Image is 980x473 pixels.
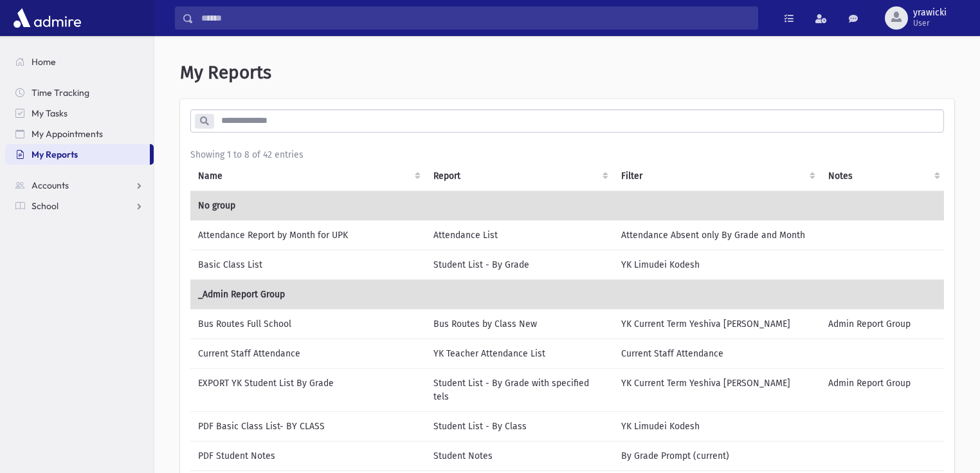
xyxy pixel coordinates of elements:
td: No group [190,190,945,220]
th: Filter : activate to sort column ascending [613,162,821,191]
div: Showing 1 to 8 of 42 entries [190,148,944,162]
td: Admin Report Group [821,368,945,411]
td: Basic Class List [190,250,426,279]
td: YK Teacher Attendance List [426,339,613,368]
span: Time Tracking [32,87,89,98]
td: YK Current Term Yeshiva [PERSON_NAME] [613,309,821,339]
span: Home [32,56,56,68]
img: AdmirePro [10,5,84,31]
td: Current Staff Attendance [613,339,821,368]
span: My Appointments [32,128,103,140]
span: My Reports [32,149,78,160]
td: Student List - By Grade with specified tels [426,368,613,411]
a: Accounts [5,175,154,196]
td: YK Limudei Kodesh [613,250,821,279]
a: School [5,196,154,216]
a: My Reports [5,144,150,165]
span: User [913,18,947,28]
td: Bus Routes by Class New [426,309,613,339]
td: Attendance Absent only By Grade and Month [613,220,821,250]
span: School [32,200,59,212]
span: Accounts [32,180,69,191]
span: yrawicki [913,8,947,18]
a: My Appointments [5,124,154,144]
td: PDF Student Notes [190,441,426,470]
td: Student List - By Grade [426,250,613,279]
a: Time Tracking [5,82,154,103]
td: Bus Routes Full School [190,309,426,339]
td: EXPORT YK Student List By Grade [190,368,426,411]
td: Attendance Report by Month for UPK [190,220,426,250]
td: _Admin Report Group [190,279,945,309]
span: My Tasks [32,107,68,119]
td: YK Current Term Yeshiva [PERSON_NAME] [613,368,821,411]
td: By Grade Prompt (current) [613,441,821,470]
td: Attendance List [426,220,613,250]
span: My Reports [180,62,271,83]
a: Home [5,51,154,72]
input: Search [194,6,758,30]
th: Report: activate to sort column ascending [426,162,613,191]
td: Current Staff Attendance [190,339,426,368]
td: Student List - By Class [426,411,613,441]
th: Notes : activate to sort column ascending [821,162,945,191]
td: PDF Basic Class List- BY CLASS [190,411,426,441]
td: Admin Report Group [821,309,945,339]
a: My Tasks [5,103,154,124]
td: Student Notes [426,441,613,470]
th: Name: activate to sort column ascending [190,162,426,191]
td: YK Limudei Kodesh [613,411,821,441]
